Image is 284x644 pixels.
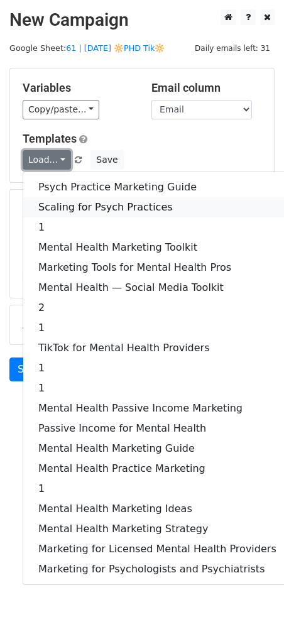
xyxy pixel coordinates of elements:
small: Google Sheet: [9,43,165,53]
h5: Email column [151,81,261,95]
h5: Variables [23,81,133,95]
a: Daily emails left: 31 [190,43,275,53]
button: Save [90,150,123,170]
h2: New Campaign [9,9,275,31]
span: Daily emails left: 31 [190,41,275,55]
a: Load... [23,150,71,170]
a: Copy/paste... [23,100,99,119]
a: Send [9,357,51,381]
a: Templates [23,132,77,145]
a: 61 | [DATE] 🔆PHD Tik🔆 [66,43,165,53]
iframe: Chat Widget [221,584,284,644]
